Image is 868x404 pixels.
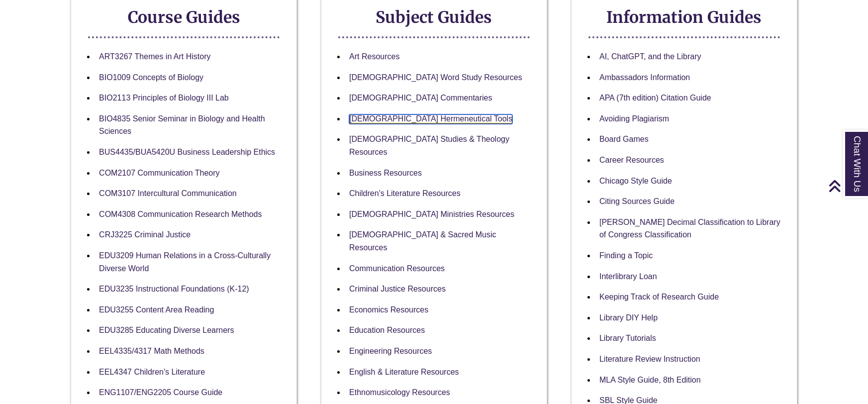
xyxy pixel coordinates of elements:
a: Art Resources [349,52,399,61]
a: Children's Literature Resources [349,189,461,198]
strong: Information Guides [606,7,762,27]
a: Literature Review Instruction [599,355,700,363]
a: EDU3235 Instructional Foundations (K-12) [99,285,249,293]
a: [DEMOGRAPHIC_DATA] Commentaries [349,94,492,102]
a: BUS4435/BUA5420U Business Leadership Ethics [99,148,275,156]
a: [PERSON_NAME] Decimal Classification to Library of Congress Classification [599,218,780,239]
a: [DEMOGRAPHIC_DATA] & Sacred Music Resources [349,230,496,252]
a: Finding a Topic [599,251,653,260]
a: Engineering Resources [349,347,432,355]
a: CRJ3225 Criminal Justice [99,230,191,239]
a: EEL4335/4317 Math Methods [99,347,204,355]
a: Keeping Track of Research Guide [599,293,719,301]
a: Career Resources [599,156,664,164]
a: COM4308 Communication Research Methods [99,210,262,218]
a: Business Resources [349,169,422,177]
a: Chicago Style Guide [599,177,672,185]
a: COM3107 Intercultural Communication [99,189,237,198]
a: EDU3285 Educating Diverse Learners [99,326,234,334]
a: BIO4835 Senior Seminar in Biology and Health Sciences [99,114,265,136]
a: Interlibrary Loan [599,272,657,281]
a: Back to Top [828,179,866,193]
a: EEL4347 Children's Literature [99,368,205,376]
a: [DEMOGRAPHIC_DATA] Word Study Resources [349,73,522,82]
a: APA (7th edition) Citation Guide [599,94,711,102]
a: Board Games [599,135,649,143]
a: Criminal Justice Resources [349,285,446,293]
a: ART3267 Themes in Art History [99,52,210,61]
strong: Course Guides [128,7,240,27]
strong: Subject Guides [376,7,492,27]
a: [DEMOGRAPHIC_DATA] Hermeneutical Tools [349,114,512,124]
a: EDU3209 Human Relations in a Cross-Culturally Diverse World [99,251,271,273]
a: EDU3255 Content Area Reading [99,305,214,314]
a: Avoiding Plagiarism [599,114,669,123]
a: Ethnomusicology Resources [349,388,450,397]
a: [DEMOGRAPHIC_DATA] Ministries Resources [349,210,514,218]
a: COM2107 Communication Theory [99,169,219,177]
a: [DEMOGRAPHIC_DATA] Studies & Theology Resources [349,135,509,156]
a: AI, ChatGPT, and the Library [599,52,701,61]
a: English & Literature Resources [349,368,459,376]
a: Ambassadors Information [599,73,690,82]
a: Library DIY Help [599,313,658,322]
a: Library Tutorials [599,334,656,342]
a: BIO2113 Principles of Biology III Lab [99,94,229,102]
a: BIO1009 Concepts of Biology [99,73,203,82]
a: MLA Style Guide, 8th Edition [599,376,701,384]
a: Economics Resources [349,305,428,314]
a: Communication Resources [349,264,445,273]
a: Education Resources [349,326,425,334]
a: ENG1107/ENG2205 Course Guide [99,388,222,397]
a: Citing Sources Guide [599,197,675,205]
